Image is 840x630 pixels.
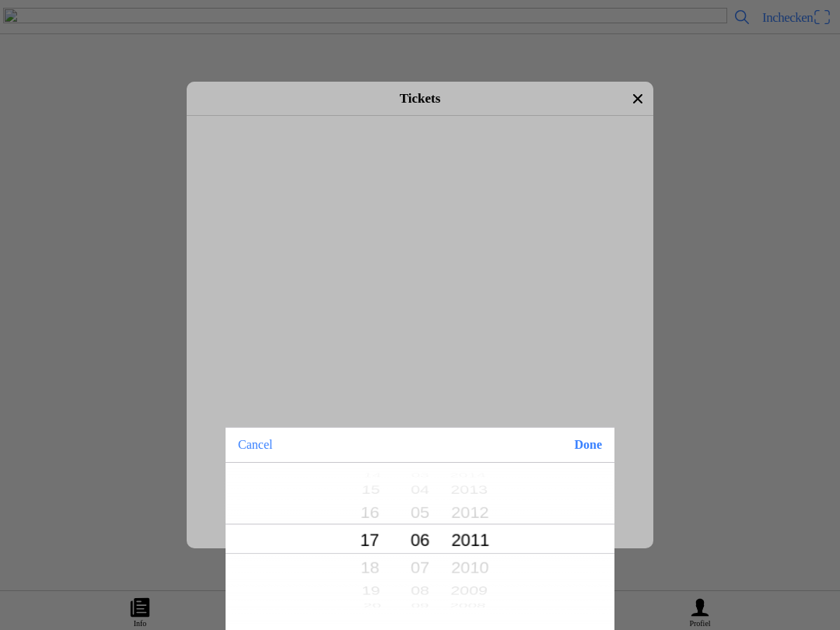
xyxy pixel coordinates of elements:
[405,577,434,604] button: 08
[562,428,614,462] button: Done
[343,468,401,481] button: 14
[406,598,434,612] button: 09
[341,520,399,560] button: 17
[341,549,399,585] button: 18
[341,577,400,604] button: 19
[405,520,434,560] button: 06
[439,468,497,481] button: 2014
[440,577,499,604] button: 2009
[406,468,434,481] button: 03
[226,428,285,462] button: Cancel
[405,495,434,530] button: 05
[441,549,499,585] button: 2010
[441,495,499,530] button: 2012
[439,598,497,612] button: 2008
[441,520,499,560] button: 2011
[341,495,399,530] button: 16
[405,549,434,585] button: 07
[406,611,433,611] button: 10
[343,598,401,612] button: 20
[440,477,499,503] button: 2013
[405,477,434,503] button: 04
[341,477,400,503] button: 15
[439,611,495,611] button: 2007
[345,611,401,611] button: 21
